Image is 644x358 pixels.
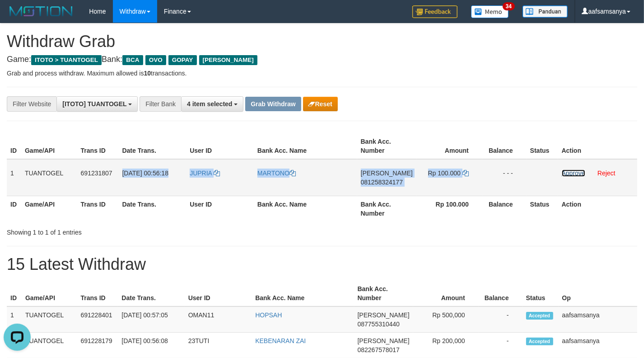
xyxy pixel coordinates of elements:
p: Grab and process withdraw. Maximum allowed is transactions. [7,69,637,78]
a: KEBENARAN ZAI [255,337,306,344]
h1: 15 Latest Withdraw [7,255,637,273]
th: Trans ID [77,133,119,159]
div: Filter Bank [140,96,181,112]
span: 34 [503,2,515,10]
div: Filter Website [7,96,56,112]
th: Balance [479,281,523,306]
span: [PERSON_NAME] [361,170,413,177]
a: Copy 100000 to clipboard [462,170,469,177]
button: 4 item selected [181,96,243,112]
th: Trans ID [77,196,119,221]
th: Bank Acc. Name [254,196,357,221]
span: 691231807 [81,170,112,177]
th: ID [7,196,21,221]
span: Accepted [526,312,553,320]
th: Status [523,281,559,306]
span: [DATE] 00:56:18 [122,170,168,177]
th: Amount [416,133,482,159]
td: aafsamsanya [559,306,637,333]
th: Date Trans. [119,196,187,221]
th: Bank Acc. Number [357,196,416,221]
td: 691228401 [77,306,118,333]
td: - [479,306,523,333]
span: Copy 082267578017 to clipboard [358,346,400,353]
a: MARTONO [257,170,296,177]
span: 4 item selected [187,100,232,108]
img: Feedback.jpg [412,5,457,18]
th: Bank Acc. Name [252,281,354,306]
th: User ID [186,196,254,221]
th: User ID [185,281,252,306]
button: Grab Withdraw [245,97,301,111]
div: Showing 1 to 1 of 1 entries [7,224,261,237]
th: Status [527,196,558,221]
strong: 10 [144,70,151,77]
th: Bank Acc. Number [354,281,413,306]
span: Copy 081258324177 to clipboard [361,179,403,186]
th: Rp 100.000 [416,196,482,221]
span: [PERSON_NAME] [358,337,410,344]
th: User ID [186,133,254,159]
th: Game/API [21,133,77,159]
td: 1 [7,306,22,333]
td: 1 [7,159,21,196]
th: Date Trans. [119,133,187,159]
span: Rp 100.000 [428,170,461,177]
span: JUPRIA [190,170,212,177]
th: Bank Acc. Number [357,133,416,159]
span: ITOTO > TUANTOGEL [31,55,102,65]
th: Action [558,133,637,159]
td: - - - [482,159,527,196]
button: Open LiveChat chat widget [4,4,31,31]
span: Accepted [526,338,553,345]
img: Button%20Memo.svg [471,5,509,18]
button: [ITOTO] TUANTOGEL [56,96,138,112]
span: [PERSON_NAME] [199,55,257,65]
td: TUANTOGEL [21,159,77,196]
th: Balance [482,196,527,221]
th: Action [558,196,637,221]
th: Game/API [22,281,77,306]
th: Date Trans. [118,281,184,306]
td: TUANTOGEL [22,306,77,333]
h4: Game: Bank: [7,55,637,64]
th: Status [527,133,558,159]
img: panduan.png [523,5,568,18]
td: OMAN11 [185,306,252,333]
span: GOPAY [168,55,197,65]
a: Reject [597,170,616,177]
th: Bank Acc. Name [254,133,357,159]
td: Rp 500,000 [413,306,479,333]
span: Copy 087755310440 to clipboard [358,320,400,328]
a: HOPSAH [255,311,282,319]
td: [DATE] 00:57:05 [118,306,184,333]
a: Approve [562,170,585,177]
th: ID [7,133,21,159]
th: Balance [482,133,527,159]
th: Trans ID [77,281,118,306]
th: Game/API [21,196,77,221]
span: OVO [145,55,166,65]
th: Amount [413,281,479,306]
span: [ITOTO] TUANTOGEL [62,100,126,108]
span: BCA [122,55,143,65]
h1: Withdraw Grab [7,33,637,51]
th: ID [7,281,22,306]
th: Op [559,281,637,306]
a: JUPRIA [190,170,220,177]
span: [PERSON_NAME] [358,311,410,319]
button: Reset [303,97,338,111]
img: MOTION_logo.png [7,5,75,18]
